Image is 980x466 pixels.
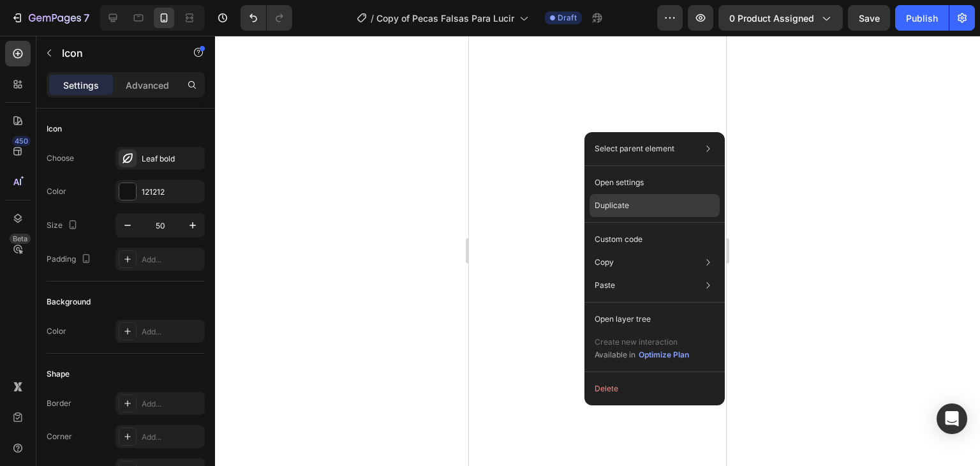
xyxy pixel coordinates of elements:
[638,349,690,361] button: Optimize Plan
[12,136,31,146] div: 450
[47,368,70,380] div: Shape
[729,11,814,25] span: 0 product assigned
[47,153,74,164] div: Choose
[595,336,690,349] p: Create new interaction
[376,11,514,25] span: Copy of Pecas Falsas Para Lucir
[126,79,169,92] p: Advanced
[371,11,374,25] span: /
[84,10,89,26] p: 7
[47,431,72,442] div: Corner
[63,79,99,92] p: Settings
[142,254,202,266] div: Add...
[142,432,202,443] div: Add...
[47,296,91,308] div: Background
[906,11,938,25] div: Publish
[469,36,726,466] iframe: Design area
[595,234,642,245] p: Custom code
[142,398,202,410] div: Add...
[47,217,80,234] div: Size
[595,313,651,325] p: Open layer tree
[595,257,614,268] p: Copy
[937,403,967,434] div: Open Intercom Messenger
[859,13,880,24] span: Save
[639,349,689,361] div: Optimize Plan
[47,251,94,268] div: Padding
[5,5,95,31] button: 7
[142,186,202,198] div: 121212
[848,5,890,31] button: Save
[142,153,202,165] div: Leaf bold
[47,123,62,135] div: Icon
[47,326,66,337] div: Color
[590,377,720,400] button: Delete
[895,5,949,31] button: Publish
[595,177,644,188] p: Open settings
[241,5,292,31] div: Undo/Redo
[62,45,170,61] p: Icon
[558,12,577,24] span: Draft
[595,143,674,154] p: Select parent element
[142,326,202,338] div: Add...
[47,398,71,409] div: Border
[47,186,66,197] div: Color
[595,200,629,211] p: Duplicate
[595,280,615,291] p: Paste
[718,5,843,31] button: 0 product assigned
[10,234,31,244] div: Beta
[595,350,635,359] span: Available in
